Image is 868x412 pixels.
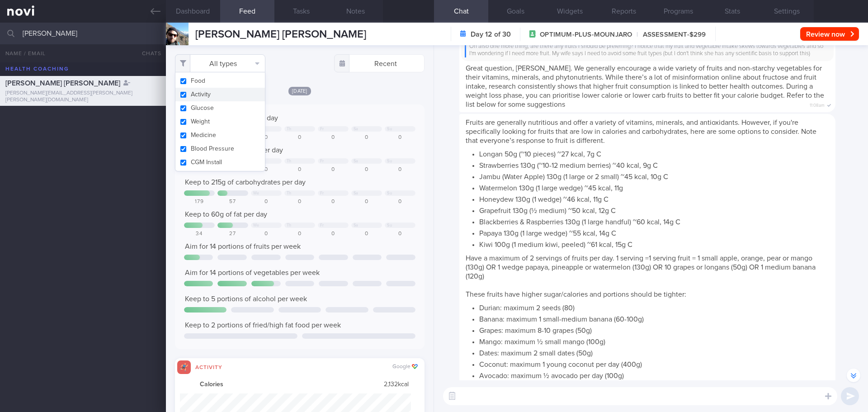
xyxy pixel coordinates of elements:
[251,231,282,237] div: 0
[479,147,829,159] li: Longan 50g (~10 pieces) ~27 kcal, 7g C
[320,223,324,228] div: Fr
[479,238,829,249] li: Kiwi 100g (1 medium kiwi, peeled) ~61 kcal, 15g C
[175,115,265,128] button: Weight
[479,301,829,313] li: Durian: maximum 2 seeds (80)
[800,27,859,41] button: Review now
[287,191,292,196] div: Th
[200,381,223,389] strong: Calories
[175,128,265,142] button: Medicine
[354,191,359,196] div: Sa
[479,324,829,335] li: Grapes: maximum 8-10 grapes (50g)
[354,223,359,228] div: Sa
[185,211,267,218] span: Keep to 60g of fat per day
[471,30,511,39] strong: Day 12 of 30
[191,363,227,370] div: Activity
[385,199,415,205] div: 0
[479,346,829,358] li: Dates: maximum 2 small dates (50g)
[466,291,686,298] span: These fruits have higher sugar/calories and portions should be tighter:
[351,134,382,141] div: 0
[284,166,315,173] div: 0
[466,65,824,108] span: Great question, [PERSON_NAME]. We generally encourage a wide variety of fruits and non-starchy ve...
[284,134,315,141] div: 0
[251,166,282,173] div: 0
[479,215,829,227] li: Blackberries & Raspberries 130g (1 large handful) ~60 kcal, 14g C
[185,322,341,329] span: Keep to 2 portions of fried/high fat food per week
[479,193,829,204] li: Honeydew 130g (1 wedge) ~46 kcal, 11g C
[387,223,392,228] div: Su
[175,101,265,115] button: Glucose
[351,231,382,237] div: 0
[385,231,415,237] div: 0
[387,191,392,196] div: Su
[540,30,632,39] span: OPTIMUM-PLUS-MOUNJARO
[479,335,829,346] li: Mango: maximum ½ small mango (100g)
[288,87,311,95] span: [DATE]
[479,369,829,380] li: Avocado: maximum ½ avocado per day (100g)
[217,231,248,237] div: 27
[217,199,248,205] div: 57
[253,191,259,196] div: We
[354,127,359,132] div: Sa
[387,127,392,132] div: Su
[185,295,307,303] span: Keep to 5 portions of alcohol per week
[320,127,324,132] div: Fr
[251,199,282,205] div: 0
[318,166,349,173] div: 0
[465,43,830,58] div: Oh also one more thing, are there any fruits I should be preferring? I notice that my fruit and v...
[253,223,259,228] div: We
[184,199,215,205] div: 179
[392,364,418,370] div: Google
[385,134,415,141] div: 0
[287,223,292,228] div: Th
[251,134,282,141] div: 0
[175,156,265,169] button: CGM Install
[479,181,829,193] li: Watermelon 130g (1 large wedge) ~45 kcal, 11g
[479,313,829,324] li: Banana: maximum 1 small-medium banana (60-100g)
[466,255,816,280] span: Have a maximum of 2 servings of fruits per day. 1 serving =1 serving fruit = 1 small apple, orang...
[287,127,292,132] div: Th
[5,80,120,87] span: [PERSON_NAME] [PERSON_NAME]
[318,134,349,141] div: 0
[384,381,409,389] span: 2,132 kcal
[284,199,315,205] div: 0
[185,179,306,186] span: Keep to 215g of carbohydrates per day
[387,159,392,164] div: Su
[479,170,829,181] li: Jambu (Water Apple) 130g (1 large or 2 small) ~45 kcal, 10g C
[479,358,829,369] li: Coconut: maximum 1 young coconut per day (400g)
[354,159,359,164] div: Sa
[184,231,215,237] div: 34
[175,54,265,72] button: All types
[320,191,324,196] div: Fr
[385,166,415,173] div: 0
[466,119,816,144] span: Fruits are generally nutritious and offer a variety of vitamins, minerals, and antioxidants. Howe...
[175,74,265,88] button: Food
[320,159,324,164] div: Fr
[5,90,160,104] div: [PERSON_NAME][EMAIL_ADDRESS][PERSON_NAME][PERSON_NAME][DOMAIN_NAME]
[185,269,320,276] span: Aim for 14 portions of vegetables per week
[185,243,301,250] span: Aim for 14 portions of fruits per week
[284,231,315,237] div: 0
[195,29,366,40] span: [PERSON_NAME] [PERSON_NAME]
[810,100,825,109] span: 11:08am
[287,159,292,164] div: Th
[351,199,382,205] div: 0
[175,88,265,101] button: Activity
[479,204,829,215] li: Grapefruit 130g (½ medium) ~50 kcal, 12g C
[318,199,349,205] div: 0
[479,227,829,238] li: Papaya 130g (1 large wedge) ~55 kcal, 14g C
[479,159,829,170] li: Strawberries 130g (~10-12 medium berries) ~40 kcal, 9g C
[318,231,349,237] div: 0
[632,30,706,39] span: ASSESSMENT-$299
[175,142,265,156] button: Blood Pressure
[130,44,166,62] button: Chats
[351,166,382,173] div: 0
